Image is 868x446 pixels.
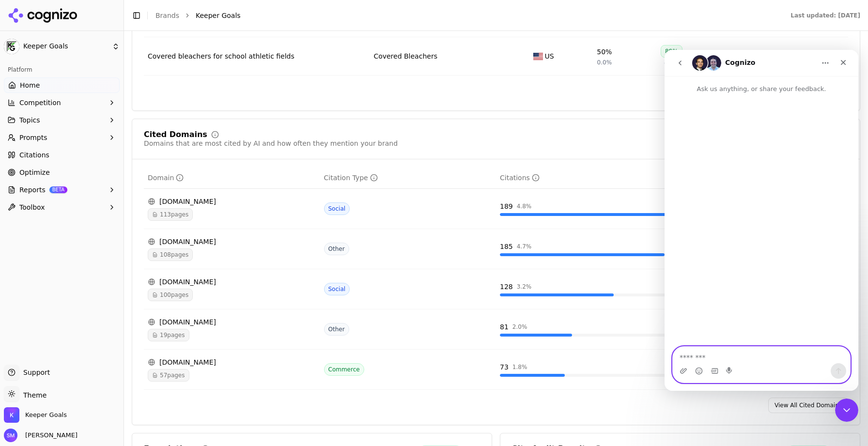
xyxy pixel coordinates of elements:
[21,431,77,440] span: [PERSON_NAME]
[25,411,67,419] span: Keeper Goals
[148,248,193,261] span: 108 pages
[148,237,316,246] div: [DOMAIN_NAME]
[4,165,120,180] a: Optimize
[597,59,612,66] span: 0.0%
[4,95,120,110] button: Competition
[15,25,23,33] img: website_grey.svg
[4,429,17,442] img: Sue Moynihan
[373,51,437,61] a: Covered Bleachers
[148,329,189,341] span: 19 pages
[37,57,87,63] div: Domain Overview
[196,11,241,20] span: Keeper Goals
[517,243,532,250] div: 4.7 %
[4,62,120,77] div: Platform
[4,200,120,215] button: Toolbox
[664,60,679,67] span: 0.0%
[19,168,50,177] span: Optimize
[148,173,184,183] div: Domain
[144,167,320,189] th: domain
[25,25,69,33] div: Domain: [URL]
[320,167,496,189] th: citationTypes
[665,50,858,391] iframe: Intercom live chat
[496,167,672,189] th: totalCitationCount
[324,323,349,336] span: Other
[26,56,34,64] img: tab_domain_overview_orange.svg
[144,138,398,148] div: Domains that are most cited by AI and how often they mention your brand
[500,173,540,183] div: Citations
[4,39,19,54] img: Keeper Goals
[517,202,532,210] div: 4.8 %
[768,398,848,413] a: View All Cited Domains
[324,243,349,255] span: Other
[500,242,513,251] div: 185
[23,42,108,51] span: Keeper Goals
[324,173,378,183] div: Citation Type
[835,399,858,422] iframe: Intercom live chat
[148,357,316,367] div: [DOMAIN_NAME]
[19,115,40,125] span: Topics
[324,363,364,376] span: Commerce
[545,51,554,61] span: US
[512,323,527,331] div: 2.0 %
[512,363,527,371] div: 1.8 %
[4,407,19,423] img: Keeper Goals
[4,429,77,442] button: Open user button
[500,322,509,332] div: 81
[324,202,350,215] span: Social
[19,185,46,195] span: Reports
[324,283,350,295] span: Social
[49,186,67,193] span: BETA
[107,57,163,63] div: Keywords by Traffic
[4,112,120,128] button: Topics
[27,15,47,23] div: v 4.0.25
[661,45,682,58] div: 88%
[533,53,543,60] img: US flag
[500,282,513,292] div: 128
[500,201,513,211] div: 189
[148,51,366,61] a: Covered bleachers for school athletic fields
[19,391,46,399] span: Theme
[155,11,771,20] nav: breadcrumb
[144,131,207,138] div: Cited Domains
[19,98,61,108] span: Competition
[148,289,193,301] span: 100 pages
[500,362,509,372] div: 73
[155,12,179,19] a: Brands
[790,12,860,19] div: Last updated: [DATE]
[4,77,120,93] a: Home
[148,197,316,206] div: [DOMAIN_NAME]
[148,317,316,327] div: [DOMAIN_NAME]
[597,47,612,57] div: 50%
[4,130,120,145] button: Prompts
[148,369,189,382] span: 57 pages
[19,133,47,142] span: Prompts
[19,150,49,160] span: Citations
[19,368,50,377] span: Support
[4,182,120,198] button: ReportsBETA
[19,202,45,212] span: Toolbox
[148,208,193,221] span: 113 pages
[4,407,67,423] button: Open organization switcher
[144,167,848,390] div: Data table
[517,283,532,291] div: 3.2 %
[15,15,23,23] img: logo_orange.svg
[20,80,40,90] span: Home
[148,277,316,287] div: [DOMAIN_NAME]
[4,147,120,163] a: Citations
[96,56,104,64] img: tab_keywords_by_traffic_grey.svg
